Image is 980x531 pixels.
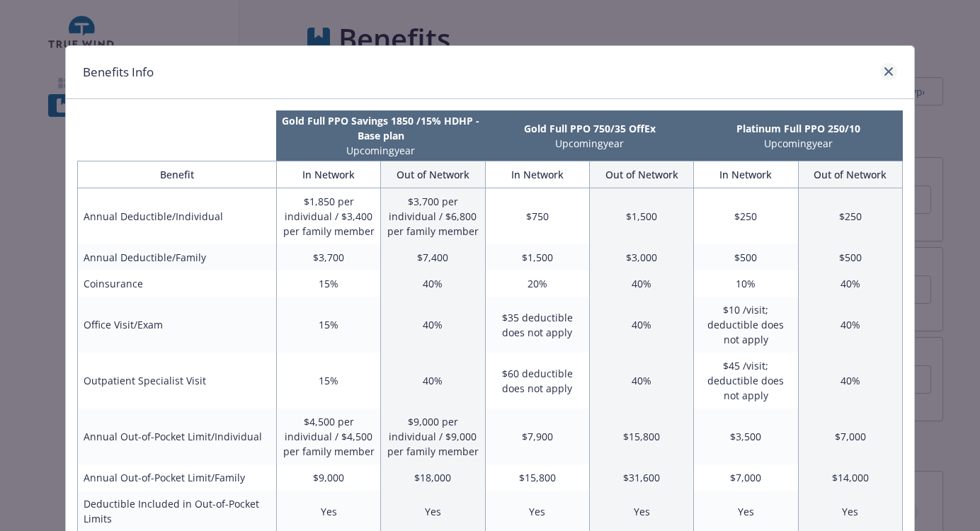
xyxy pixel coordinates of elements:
[589,270,693,297] td: 40%
[798,353,902,409] td: 40%
[485,464,589,491] td: $15,800
[694,270,798,297] td: 10%
[589,353,693,409] td: 40%
[276,188,380,245] td: $1,850 per individual / $3,400 per family member
[276,297,380,353] td: 15%
[381,297,485,353] td: 40%
[694,161,798,188] th: In Network
[381,409,485,464] td: $9,000 per individual / $9,000 per family member
[694,244,798,270] td: $500
[276,161,380,188] th: In Network
[880,63,897,80] a: close
[381,188,485,245] td: $3,700 per individual / $6,800 per family member
[381,270,485,297] td: 40%
[485,244,589,270] td: $1,500
[279,143,482,158] p: Upcoming year
[485,353,589,409] td: $60 deductible does not apply
[488,136,691,151] p: Upcoming year
[589,244,693,270] td: $3,000
[381,244,485,270] td: $7,400
[276,244,380,270] td: $3,700
[78,161,277,188] th: Benefit
[697,136,900,151] p: Upcoming year
[798,161,902,188] th: Out of Network
[83,63,154,81] h1: Benefits Info
[694,353,798,409] td: $45 /visit; deductible does not apply
[78,353,277,409] td: Outpatient Specialist Visit
[694,188,798,245] td: $250
[697,121,900,136] p: Platinum Full PPO 250/10
[798,244,902,270] td: $500
[589,161,693,188] th: Out of Network
[381,161,485,188] th: Out of Network
[485,188,589,245] td: $750
[276,464,380,491] td: $9,000
[589,188,693,245] td: $1,500
[78,270,277,297] td: Coinsurance
[694,464,798,491] td: $7,000
[381,464,485,491] td: $18,000
[589,409,693,464] td: $15,800
[279,113,482,143] p: Gold Full PPO Savings 1850 /15% HDHP - Base plan
[694,409,798,464] td: $3,500
[485,161,589,188] th: In Network
[798,464,902,491] td: $14,000
[78,188,277,245] td: Annual Deductible/Individual
[78,409,277,464] td: Annual Out-of-Pocket Limit/Individual
[589,464,693,491] td: $31,600
[488,121,691,136] p: Gold Full PPO 750/35 OffEx
[485,297,589,353] td: $35 deductible does not apply
[276,353,380,409] td: 15%
[589,297,693,353] td: 40%
[381,353,485,409] td: 40%
[78,244,277,270] td: Annual Deductible/Family
[798,409,902,464] td: $7,000
[78,464,277,491] td: Annual Out-of-Pocket Limit/Family
[77,110,276,161] th: intentionally left blank
[276,270,380,297] td: 15%
[798,188,902,245] td: $250
[485,409,589,464] td: $7,900
[798,297,902,353] td: 40%
[694,297,798,353] td: $10 /visit; deductible does not apply
[276,409,380,464] td: $4,500 per individual / $4,500 per family member
[485,270,589,297] td: 20%
[798,270,902,297] td: 40%
[78,297,277,353] td: Office Visit/Exam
